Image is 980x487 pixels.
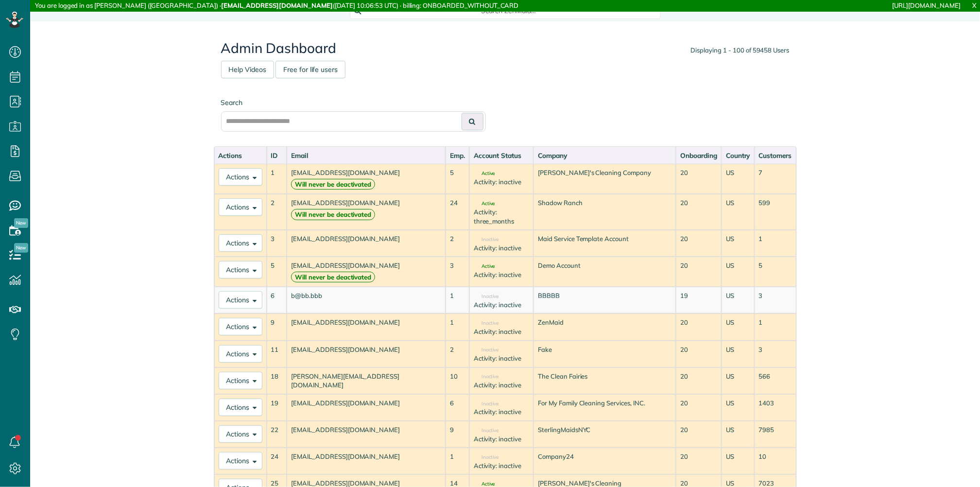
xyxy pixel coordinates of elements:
[219,345,262,363] button: Actions
[474,201,495,206] span: Active
[221,1,333,9] strong: [EMAIL_ADDRESS][DOMAIN_NAME]
[722,367,755,394] td: US
[267,164,287,194] td: 1
[755,287,796,313] td: 3
[474,455,499,460] span: Inactive
[287,164,446,194] td: [EMAIL_ADDRESS][DOMAIN_NAME]
[755,313,796,340] td: 1
[755,164,796,194] td: 7
[267,394,287,421] td: 19
[450,151,465,160] div: Emp.
[219,452,262,470] button: Actions
[474,243,529,253] div: Activity: inactive
[267,313,287,340] td: 9
[287,421,446,448] td: [EMAIL_ADDRESS][DOMAIN_NAME]
[219,151,262,160] div: Actions
[676,421,722,448] td: 20
[474,354,529,363] div: Activity: inactive
[219,234,262,252] button: Actions
[474,348,499,352] span: Inactive
[533,313,676,340] td: ZenMaid
[722,394,755,421] td: US
[722,341,755,367] td: US
[267,448,287,474] td: 24
[474,428,499,433] span: Inactive
[446,194,469,230] td: 24
[474,237,499,242] span: Inactive
[722,194,755,230] td: US
[533,341,676,367] td: Fake
[676,448,722,474] td: 20
[446,341,469,367] td: 2
[267,287,287,313] td: 6
[221,41,790,56] h2: Admin Dashboard
[287,194,446,230] td: [EMAIL_ADDRESS][DOMAIN_NAME]
[287,341,446,367] td: [EMAIL_ADDRESS][DOMAIN_NAME]
[676,394,722,421] td: 20
[533,164,676,194] td: [PERSON_NAME]'s Cleaning Company
[267,421,287,448] td: 22
[726,151,750,160] div: Country
[474,327,529,336] div: Activity: inactive
[474,435,529,444] div: Activity: inactive
[474,461,529,470] div: Activity: inactive
[267,367,287,394] td: 18
[722,313,755,340] td: US
[219,425,262,443] button: Actions
[722,164,755,194] td: US
[474,151,529,160] div: Account Status
[446,394,469,421] td: 6
[219,261,262,278] button: Actions
[14,218,28,228] span: New
[446,287,469,313] td: 1
[755,421,796,448] td: 7985
[676,313,722,340] td: 20
[680,151,717,160] div: Onboarding
[267,194,287,230] td: 2
[474,401,499,406] span: Inactive
[446,313,469,340] td: 1
[533,194,676,230] td: Shadow Ranch
[755,367,796,394] td: 566
[287,448,446,474] td: [EMAIL_ADDRESS][DOMAIN_NAME]
[474,208,529,226] div: Activity: three_months
[676,230,722,257] td: 20
[267,257,287,287] td: 5
[755,194,796,230] td: 599
[219,399,262,416] button: Actions
[474,482,495,487] span: Active
[533,230,676,257] td: Maid Service Template Account
[533,394,676,421] td: For My Family Cleaning Services, INC.
[267,230,287,257] td: 3
[722,230,755,257] td: US
[446,164,469,194] td: 5
[676,287,722,313] td: 19
[474,264,495,269] span: Active
[291,272,375,283] strong: Will never be deactivated
[291,151,441,160] div: Email
[676,257,722,287] td: 20
[446,230,469,257] td: 2
[291,209,375,220] strong: Will never be deactivated
[533,448,676,474] td: Company24
[287,313,446,340] td: [EMAIL_ADDRESS][DOMAIN_NAME]
[533,257,676,287] td: Demo Account
[474,381,529,390] div: Activity: inactive
[219,291,262,309] button: Actions
[271,151,283,160] div: ID
[691,46,790,55] div: Displaying 1 - 100 of 59458 Users
[446,257,469,287] td: 3
[474,300,529,310] div: Activity: inactive
[676,367,722,394] td: 20
[287,287,446,313] td: b@bb.bbb
[755,394,796,421] td: 1403
[676,341,722,367] td: 20
[676,164,722,194] td: 20
[219,372,262,389] button: Actions
[755,257,796,287] td: 5
[533,421,676,448] td: SterlingMaidsNYC
[446,448,469,474] td: 1
[722,448,755,474] td: US
[446,367,469,394] td: 10
[474,374,499,379] span: Inactive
